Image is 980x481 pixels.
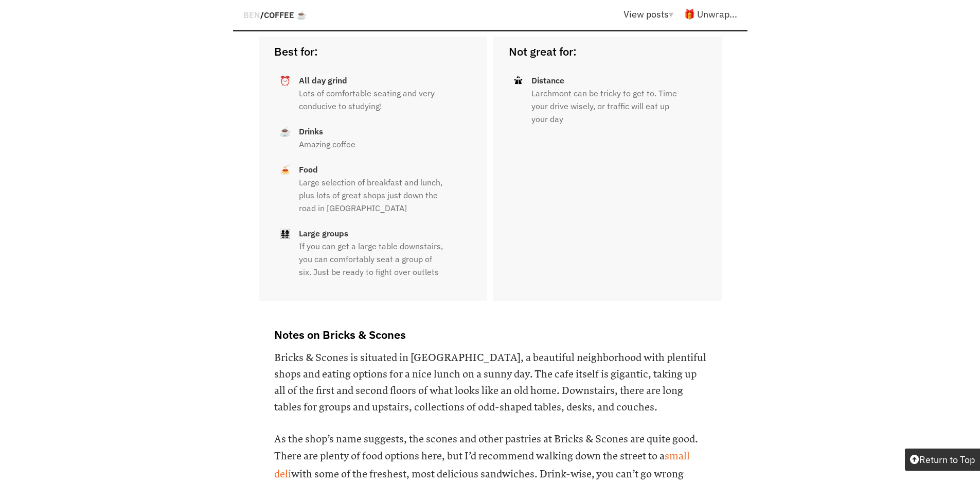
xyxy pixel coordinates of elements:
span: 🍝 [279,164,291,176]
span: ☕️ [279,126,291,138]
strong: Drinks [299,126,323,136]
a: small deli [274,450,690,480]
h2: Not great for: [509,44,722,59]
p: If you can get a large table downstairs, you can comfortably seat a group of six. Just be ready t... [299,240,457,279]
p: Amazing coffee [299,138,366,151]
a: BEN [243,10,260,20]
a: Coffee ☕️ [264,10,307,20]
h2: Best for: [274,44,487,59]
div: / [243,5,307,24]
span: ▾ [669,8,673,20]
strong: Distance [531,75,564,85]
button: Return to Top [905,449,980,471]
p: Larchmont can be tricky to get to. Time your drive wisely, or traffic will eat up your day [531,87,689,126]
span: ⏰ [279,75,291,87]
strong: Large groups [299,228,348,238]
a: View posts [623,8,684,20]
a: 🎁 Unwrap... [684,8,737,20]
h2: Notes on Bricks & Scones [274,327,706,342]
p: Large selection of breakfast and lunch, plus lots of great shops just down the road in [GEOGRAPHI... [299,176,457,215]
h6: Bricks & Scones is situated in [GEOGRAPHIC_DATA], a beautiful neighborhood with plentiful shops a... [274,350,706,416]
strong: All day grind [299,75,347,85]
span: 🛣 [514,75,523,86]
p: Lots of comfortable seating and very conducive to studying! [299,87,457,113]
span: 👨‍👩‍👧‍👧 [279,228,291,239]
strong: Food [299,164,318,175]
